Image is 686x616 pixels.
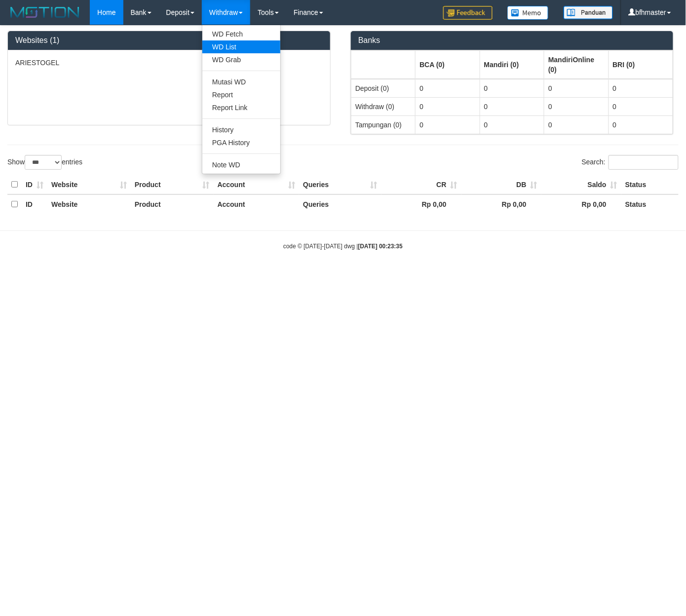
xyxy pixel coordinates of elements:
[564,6,613,19] img: panduan.png
[351,97,416,115] td: Withdraw (0)
[214,175,300,194] th: Account
[202,40,280,53] a: WD List
[461,175,541,194] th: DB
[544,115,609,134] td: 0
[443,6,493,20] img: Feedback.jpg
[351,115,416,134] td: Tampungan (0)
[621,194,679,214] th: Status
[351,79,416,98] td: Deposit (0)
[214,194,300,214] th: Account
[541,194,621,214] th: Rp 0,00
[416,115,480,134] td: 0
[202,76,280,88] a: Mutasi WD
[7,5,82,20] img: MOTION_logo.png
[202,28,280,40] a: WD Fetch
[351,50,416,79] th: Group: activate to sort column ascending
[358,36,666,45] h3: Banks
[202,53,280,66] a: WD Grab
[299,175,381,194] th: Queries
[544,97,609,115] td: 0
[544,50,609,79] th: Group: activate to sort column ascending
[358,243,403,250] strong: [DATE] 00:23:35
[541,175,621,194] th: Saldo
[480,115,544,134] td: 0
[22,175,47,194] th: ID
[609,97,673,115] td: 0
[609,79,673,98] td: 0
[283,243,403,250] small: code © [DATE]-[DATE] dwg |
[202,158,280,171] a: Note WD
[480,50,544,79] th: Group: activate to sort column ascending
[461,194,541,214] th: Rp 0,00
[202,101,280,114] a: Report Link
[202,88,280,101] a: Report
[480,79,544,98] td: 0
[131,194,214,214] th: Product
[25,155,62,170] select: Showentries
[15,36,323,45] h3: Websites (1)
[582,155,679,170] label: Search:
[131,175,214,194] th: Product
[544,79,609,98] td: 0
[480,97,544,115] td: 0
[609,50,673,79] th: Group: activate to sort column ascending
[416,50,480,79] th: Group: activate to sort column ascending
[7,155,82,170] label: Show entries
[381,194,461,214] th: Rp 0,00
[507,6,549,20] img: Button%20Memo.svg
[609,115,673,134] td: 0
[202,136,280,149] a: PGA History
[22,194,47,214] th: ID
[299,194,381,214] th: Queries
[47,175,131,194] th: Website
[15,58,323,68] p: ARIESTOGEL
[381,175,461,194] th: CR
[621,175,679,194] th: Status
[202,123,280,136] a: History
[47,194,131,214] th: Website
[416,97,480,115] td: 0
[609,155,679,170] input: Search:
[416,79,480,98] td: 0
